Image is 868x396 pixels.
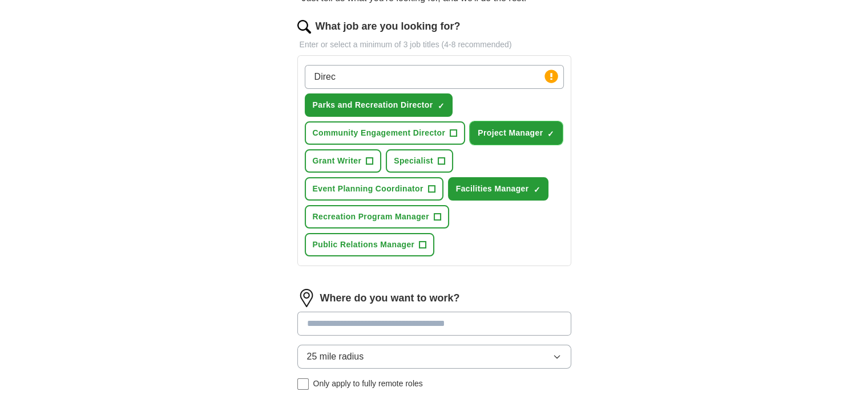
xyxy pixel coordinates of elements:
button: Facilities Manager✓ [448,177,549,201]
button: Project Manager✓ [470,121,563,145]
span: ✓ [547,129,554,138]
span: ✓ [437,101,444,111]
img: search.png [297,20,311,34]
span: Grant Writer [313,155,362,167]
span: ✓ [533,185,540,194]
label: Where do you want to work? [320,291,460,306]
label: What job are you looking for? [316,19,461,34]
button: Parks and Recreation Director✓ [305,93,453,117]
span: Public Relations Manager [313,239,415,251]
button: 25 mile radius [297,345,571,369]
img: location.png [297,289,316,307]
span: Specialist [394,155,433,167]
span: Community Engagement Director [313,127,446,139]
button: Event Planning Coordinator [305,177,443,201]
span: Only apply to fully remote roles [313,378,423,390]
button: Recreation Program Manager [305,205,449,228]
span: Recreation Program Manager [313,211,429,223]
span: Project Manager [478,127,543,139]
button: Grant Writer [305,149,382,173]
span: Facilities Manager [456,183,529,195]
button: Community Engagement Director [305,121,466,145]
span: 25 mile radius [307,350,364,364]
span: Parks and Recreation Director [313,99,433,111]
span: Event Planning Coordinator [313,183,423,195]
p: Enter or select a minimum of 3 job titles (4-8 recommended) [297,39,571,51]
button: Specialist [386,149,453,173]
input: Type a job title and press enter [305,65,564,89]
button: Public Relations Manager [305,233,435,256]
input: Only apply to fully remote roles [297,378,309,390]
